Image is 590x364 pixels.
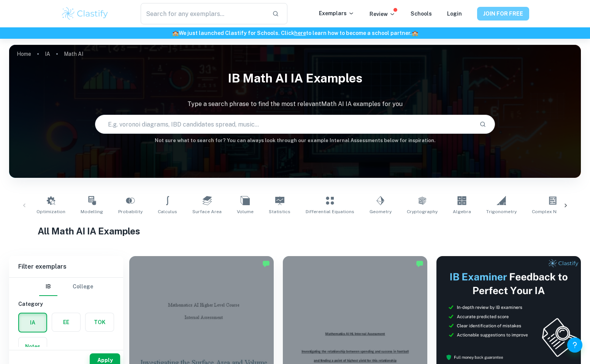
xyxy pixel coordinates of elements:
[39,278,93,296] div: Filter type choice
[86,313,114,331] button: TOK
[81,208,103,215] span: Modelling
[45,49,50,59] a: IA
[294,30,306,36] a: here
[61,6,109,21] img: Clastify logo
[412,30,418,36] span: 🏫
[411,11,432,17] a: Schools
[17,49,31,59] a: Home
[262,260,270,267] img: Marked
[237,208,254,215] span: Volume
[18,300,114,308] h6: Category
[19,313,46,332] button: IA
[38,224,552,238] h1: All Math AI IA Examples
[118,208,143,215] span: Probability
[9,137,581,144] h6: Not sure what to search for? You can always look through our example Internal Assessments below f...
[416,260,423,267] img: Marked
[269,208,290,215] span: Statistics
[9,100,581,109] p: Type a search phrase to find the most relevant Math AI IA examples for you
[477,7,529,21] button: JOIN FOR FREE
[306,208,354,215] span: Differential Equations
[9,66,581,90] h1: IB Math AI IA examples
[2,29,588,37] h6: We just launched Clastify for Schools. Click to learn how to become a school partner.
[73,278,93,296] button: College
[141,3,266,24] input: Search for any exemplars...
[532,208,574,215] span: Complex Numbers
[370,208,392,215] span: Geometry
[64,50,83,58] p: Math AI
[19,337,47,356] button: Notes
[36,208,65,215] span: Optimization
[370,10,395,18] p: Review
[158,208,177,215] span: Calculus
[192,208,222,215] span: Surface Area
[447,11,462,17] a: Login
[319,9,354,17] p: Exemplars
[476,118,489,131] button: Search
[486,208,517,215] span: Trigonometry
[95,114,474,135] input: E.g. voronoi diagrams, IBD candidates spread, music...
[567,337,582,353] button: Help and Feedback
[9,256,123,277] h6: Filter exemplars
[453,208,471,215] span: Algebra
[172,30,179,36] span: 🏫
[39,278,57,296] button: IB
[407,208,438,215] span: Cryptography
[52,313,80,331] button: EE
